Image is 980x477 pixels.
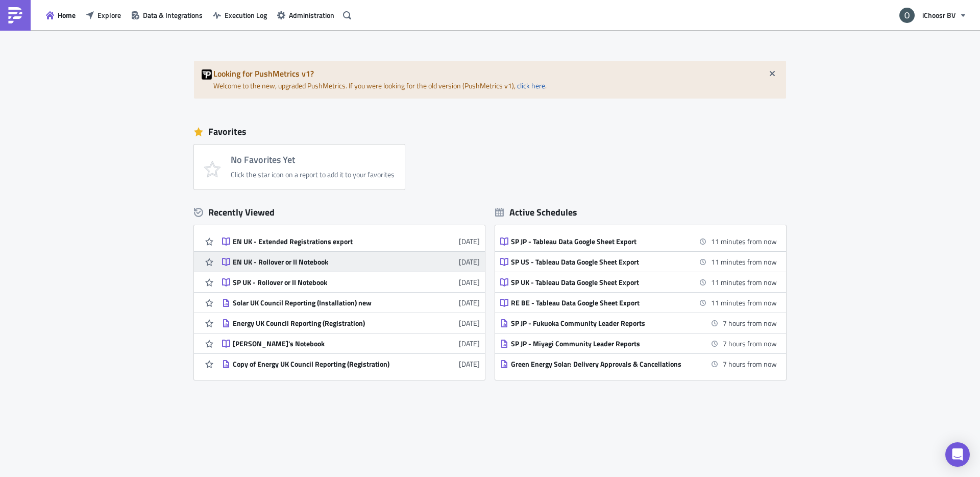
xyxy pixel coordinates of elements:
div: Green Energy Solar: Delivery Approvals & Cancellations [511,360,690,369]
button: Execution Log [208,7,272,23]
div: SP JP - Fukuoka Community Leader Reports [511,319,690,328]
a: click here [517,80,545,91]
span: Home [58,10,76,20]
span: Execution Log [225,10,267,20]
div: Open Intercom Messenger [945,442,970,467]
div: Favorites [194,124,786,139]
h4: No Favorites Yet [231,155,395,165]
button: Home [41,7,81,23]
span: iChoosr BV [922,10,955,20]
img: Avatar [898,7,916,24]
time: 2025-09-26T15:25:41Z [459,236,480,247]
time: 2025-09-30 17:00 [711,236,777,247]
button: Data & Integrations [126,7,208,23]
a: RE BE - Tableau Data Google Sheet Export11 minutes from now [500,293,777,313]
a: SP UK - Tableau Data Google Sheet Export11 minutes from now [500,272,777,292]
time: 2025-10-01 00:00 [723,318,777,328]
div: SP US - Tableau Data Google Sheet Export [511,257,690,267]
time: 2025-09-25T08:54:32Z [459,256,480,267]
a: Energy UK Council Reporting (Registration)[DATE] [222,313,480,333]
a: SP JP - Fukuoka Community Leader Reports7 hours from now [500,313,777,333]
span: Explore [97,10,121,20]
time: 2025-10-01 00:00 [723,338,777,349]
div: Copy of Energy UK Council Reporting (Registration) [233,360,411,369]
a: EN UK - Rollover or II Notebook[DATE] [222,252,480,272]
div: Welcome to the new, upgraded PushMetrics. If you were looking for the old version (PushMetrics v1... [194,61,786,99]
div: [PERSON_NAME]'s Notebook [233,339,411,348]
time: 2025-09-01T14:18:49Z [459,338,480,349]
a: Green Energy Solar: Delivery Approvals & Cancellations7 hours from now [500,354,777,374]
a: Solar UK Council Reporting (Installation) new[DATE] [222,293,480,313]
div: SP JP - Miyagi Community Leader Reports [511,339,690,348]
div: Energy UK Council Reporting (Registration) [233,319,411,328]
img: PushMetrics [7,7,23,23]
div: SP UK - Tableau Data Google Sheet Export [511,278,690,287]
button: iChoosr BV [893,4,972,27]
div: EN UK - Rollover or II Notebook [233,257,411,267]
span: Administration [289,10,334,20]
time: 2025-08-27T12:56:51Z [459,359,480,369]
time: 2025-09-30 17:00 [711,256,777,267]
a: Copy of Energy UK Council Reporting (Registration)[DATE] [222,354,480,374]
div: RE BE - Tableau Data Google Sheet Export [511,298,690,307]
a: [PERSON_NAME]'s Notebook[DATE] [222,333,480,353]
button: Explore [81,7,126,23]
div: EN UK - Extended Registrations export [233,237,411,246]
div: Click the star icon on a report to add it to your favorites [231,170,395,179]
time: 2025-09-30 17:00 [711,297,777,308]
a: SP JP - Tableau Data Google Sheet Export11 minutes from now [500,231,777,251]
h5: Looking for PushMetrics v1? [213,69,778,78]
div: Recently Viewed [194,205,485,220]
time: 2025-09-05T15:21:35Z [459,277,480,288]
span: Data & Integrations [143,10,203,20]
div: SP JP - Tableau Data Google Sheet Export [511,237,690,246]
time: 2025-10-01 00:00 [723,359,777,369]
time: 2025-09-30 17:00 [711,277,777,288]
div: Solar UK Council Reporting (Installation) new [233,298,411,307]
time: 2025-09-03T08:41:11Z [459,318,480,328]
div: SP UK - Rollover or II Notebook [233,278,411,287]
button: Administration [272,7,339,23]
a: SP US - Tableau Data Google Sheet Export11 minutes from now [500,252,777,272]
a: SP UK - Rollover or II Notebook[DATE] [222,272,480,292]
a: SP JP - Miyagi Community Leader Reports7 hours from now [500,333,777,353]
a: EN UK - Extended Registrations export[DATE] [222,231,480,251]
div: Active Schedules [495,206,577,218]
time: 2025-09-04T10:57:57Z [459,297,480,308]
